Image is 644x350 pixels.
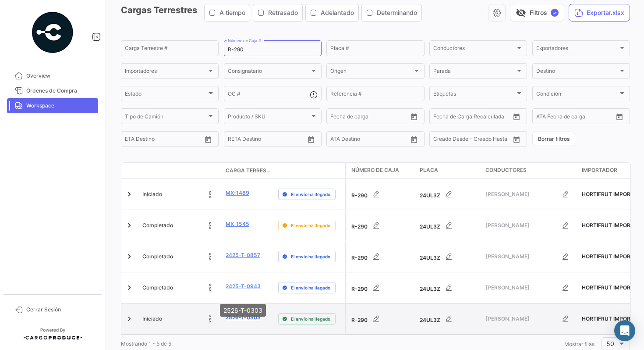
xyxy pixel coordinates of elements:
span: El envío ha llegado. [291,253,332,260]
input: Creado Hasta [474,137,510,143]
input: ATA Hasta [363,137,400,143]
span: Producto / SKU [228,114,310,121]
div: 24UL3Z [420,186,478,203]
span: Importadores [125,69,207,75]
span: Importador [582,166,617,174]
input: ATA Hasta [569,114,606,121]
span: Retrasado [268,8,298,17]
span: Completado [142,284,173,292]
span: Completado [142,221,173,229]
button: Open calendar [407,133,421,146]
span: Completado [142,253,173,261]
span: Conductores [433,46,515,53]
a: 2425-T-0943 [226,282,261,290]
span: El envío ha llegado. [291,191,332,198]
button: Open calendar [202,133,215,146]
input: Hasta [147,137,184,143]
datatable-header-cell: Delay Status [275,167,345,174]
span: [PERSON_NAME] [485,221,557,229]
span: Placa [420,166,438,174]
span: Workspace [26,102,95,110]
span: Parada [433,69,515,75]
button: A tiempo [205,4,250,21]
a: Expand/Collapse Row [125,221,134,230]
span: A tiempo [219,8,245,17]
datatable-header-cell: Placa [416,163,482,179]
span: Carga Terrestre # [226,167,271,175]
span: Tipo de Camión [125,114,207,121]
datatable-header-cell: Carga Terrestre # [222,163,275,178]
a: MX-1489 [226,189,249,197]
span: [PERSON_NAME] [485,284,557,292]
span: 50 [606,340,614,347]
button: Open calendar [510,110,523,123]
span: Overview [26,72,95,80]
div: R-290 [351,248,413,265]
span: Adelantado [321,8,354,17]
span: visibility_off [516,7,526,18]
input: Hasta [352,114,389,121]
input: Desde [330,114,346,121]
a: Expand/Collapse Row [125,283,134,292]
span: Iniciado [142,315,162,323]
span: El envío ha llegado. [291,315,332,322]
input: ATA Desde [330,137,357,143]
button: Adelantado [306,4,358,21]
span: Iniciado [142,190,162,198]
a: Expand/Collapse Row [125,190,134,199]
div: R-290 [351,186,413,203]
span: Mostrando 1 - 5 de 5 [121,340,171,347]
span: Conductores [485,166,527,174]
span: Exportadores [536,46,618,53]
a: 2425-T-0857 [226,251,260,259]
div: R-290 [351,310,413,328]
datatable-header-cell: Estado [139,167,222,174]
span: Determinando [377,8,417,17]
button: Exportar.xlsx [569,4,630,21]
button: Open calendar [304,133,318,146]
span: Condición [536,92,618,98]
span: El envío ha llegado. [291,284,332,291]
input: Desde [433,114,449,121]
div: R-290 [351,217,413,234]
datatable-header-cell: Conductores [482,163,578,179]
datatable-header-cell: Número de Caja [346,163,416,179]
div: 24UL3Z [420,310,478,328]
span: El envío ha llegado. [291,222,332,229]
input: Hasta [250,137,287,143]
span: Órdenes de Compra [26,87,95,95]
img: powered-by.png [31,11,74,54]
button: Retrasado [253,4,302,21]
input: Desde [125,137,141,143]
div: 2526-T-0303 [220,304,266,317]
button: Open calendar [510,133,523,146]
a: Órdenes de Compra [7,83,98,98]
div: R-290 [351,279,413,296]
button: Open calendar [613,110,626,123]
span: Estado [125,92,207,98]
span: [PERSON_NAME] [485,253,557,261]
div: Abrir Intercom Messenger [614,320,635,341]
span: [PERSON_NAME] [485,315,557,323]
h3: Cargas Terrestres [121,4,425,21]
button: Open calendar [407,110,421,123]
a: Expand/Collapse Row [125,252,134,261]
span: [PERSON_NAME] [485,190,557,198]
span: Origen [330,69,412,75]
a: Overview [7,68,98,83]
input: Creado Desde [433,137,467,143]
span: Consignatario [228,69,310,75]
button: Determinando [362,4,421,21]
div: 24UL3Z [420,217,478,234]
a: MX-1545 [226,220,249,228]
div: 24UL3Z [420,248,478,265]
button: Borrar filtros [532,132,575,146]
input: Hasta [455,114,492,121]
a: Workspace [7,98,98,113]
input: Desde [228,137,244,143]
span: Etiquetas [433,92,515,98]
span: Mostrar filas [564,341,594,347]
div: 24UL3Z [420,279,478,296]
span: ✓ [551,9,559,17]
button: visibility_offFiltros✓ [510,4,564,21]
